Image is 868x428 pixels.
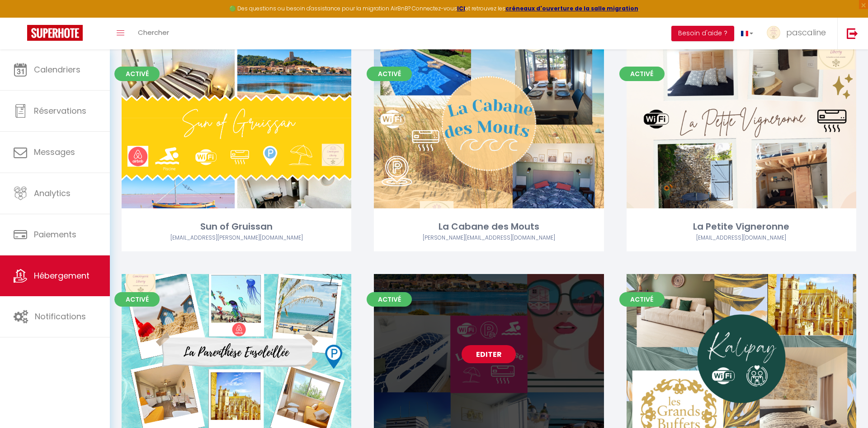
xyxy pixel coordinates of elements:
div: Airbnb [374,234,604,242]
span: Hébergement [34,270,90,281]
span: Activé [114,292,160,307]
img: ... [767,26,780,39]
span: Analytics [34,188,71,199]
span: Activé [367,67,412,81]
img: logout [847,28,858,39]
span: Réservations [34,105,86,116]
button: Ouvrir le widget de chat LiveChat [7,4,34,31]
div: Sun of Gruissan [122,220,351,234]
button: Besoin d'aide ? [671,26,734,41]
span: Chercher [138,28,169,37]
a: ... pascaline [760,18,837,49]
a: ICI [457,5,465,12]
img: Super Booking [27,25,83,41]
span: pascaline [786,27,826,38]
a: Chercher [131,18,176,49]
span: Activé [619,292,665,307]
span: Paiements [34,229,76,240]
span: Activé [114,67,160,81]
span: Activé [619,67,665,81]
div: La Cabane des Mouts [374,220,604,234]
span: Activé [367,292,412,307]
span: Messages [34,146,75,158]
a: Editer [462,345,516,363]
div: La Petite Vigneronne [627,220,856,234]
span: Calendriers [34,64,80,75]
div: Airbnb [627,234,856,242]
a: créneaux d'ouverture de la salle migration [505,5,638,12]
span: Notifications [35,311,86,322]
div: Airbnb [122,234,351,242]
